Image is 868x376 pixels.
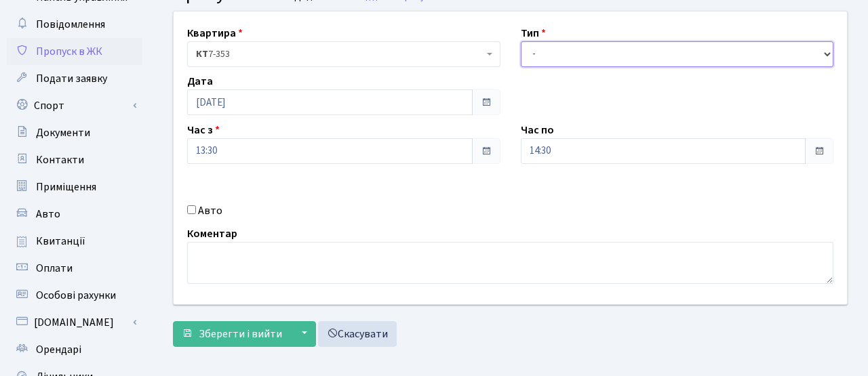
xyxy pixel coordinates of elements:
span: Пропуск в ЖК [36,44,102,59]
span: Документи [36,125,90,140]
a: Спорт [7,92,142,119]
span: Особові рахунки [36,288,116,303]
span: Орендарі [36,342,81,357]
a: Пропуск в ЖК [7,38,142,65]
a: [DOMAIN_NAME] [7,309,142,336]
span: Подати заявку [36,71,107,86]
label: Дата [187,73,213,89]
b: КТ [196,47,208,61]
span: Авто [36,207,60,222]
a: Скасувати [318,321,397,347]
a: Подати заявку [7,65,142,92]
label: Квартира [187,25,243,41]
a: Авто [7,201,142,228]
a: Приміщення [7,173,142,201]
span: Оплати [36,261,73,276]
a: Оплати [7,255,142,282]
label: Час з [187,122,220,138]
span: Зберегти і вийти [199,327,282,341]
a: Контакти [7,146,142,173]
span: Квитанції [36,234,85,249]
span: <b>КТ</b>&nbsp;&nbsp;&nbsp;&nbsp;7-353 [187,41,500,67]
a: Орендарі [7,336,142,363]
label: Авто [198,203,222,219]
span: Повідомлення [36,17,105,32]
label: Тип [521,25,546,41]
button: Зберегти і вийти [173,321,291,347]
a: Повідомлення [7,11,142,38]
label: Час по [521,122,554,138]
span: <b>КТ</b>&nbsp;&nbsp;&nbsp;&nbsp;7-353 [196,47,484,61]
label: Коментар [187,226,237,242]
span: Контакти [36,152,84,167]
a: Документи [7,119,142,146]
span: Приміщення [36,180,96,194]
a: Квитанції [7,228,142,255]
a: Особові рахунки [7,282,142,309]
